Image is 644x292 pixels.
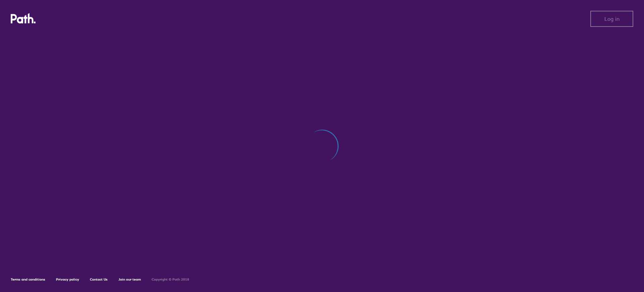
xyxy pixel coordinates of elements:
[152,278,189,282] h6: Copyright © Path 2018
[90,277,108,282] a: Contact Us
[56,277,79,282] a: Privacy policy
[590,11,633,27] button: Log in
[604,16,620,22] span: Log in
[118,277,141,282] a: Join our team
[11,277,45,282] a: Terms and conditions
